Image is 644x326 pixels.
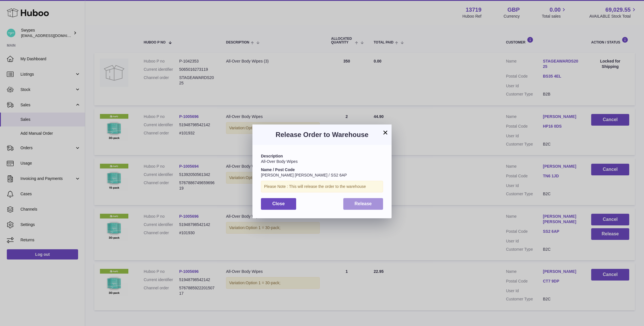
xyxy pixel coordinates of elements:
[261,154,283,158] strong: Description
[272,201,285,206] span: Close
[343,198,383,210] button: Release
[261,130,383,139] h3: Release Order to Warehouse
[355,201,372,206] span: Release
[261,181,383,192] div: Please Note : This will release the order to the warehouse
[382,129,389,136] button: ×
[261,173,347,177] span: [PERSON_NAME] [PERSON_NAME] / SS2 6AP
[261,167,295,172] strong: Name / Post Code
[261,159,298,164] span: All-Over Body Wipes
[261,198,296,210] button: Close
